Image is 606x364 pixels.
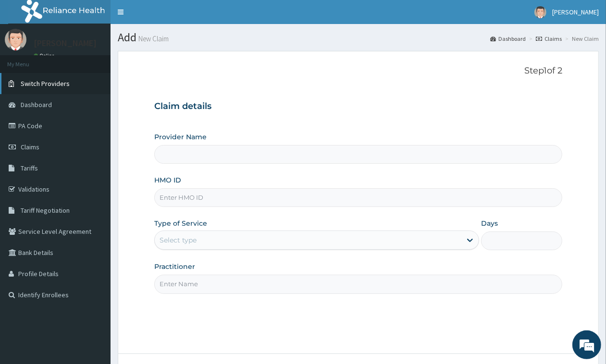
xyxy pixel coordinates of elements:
label: Days [481,218,498,228]
label: Provider Name [154,132,207,142]
img: User Image [534,6,546,18]
span: Dashboard [21,100,52,109]
p: [PERSON_NAME] [34,39,97,48]
input: Enter HMO ID [154,188,562,207]
label: Type of Service [154,218,207,228]
p: Step 1 of 2 [154,66,562,76]
span: Tariffs [21,164,38,172]
li: New Claim [563,35,599,43]
input: Enter Name [154,275,562,293]
h1: Add [118,31,599,44]
a: Online [34,52,57,59]
span: [PERSON_NAME] [552,8,599,16]
small: New Claim [136,35,169,42]
div: Select type [160,235,197,245]
span: Claims [21,143,39,151]
img: User Image [5,29,26,50]
a: Claims [536,35,562,43]
h3: Claim details [154,101,562,112]
span: Switch Providers [21,79,70,88]
a: Dashboard [490,35,526,43]
span: Tariff Negotiation [21,206,70,215]
label: HMO ID [154,175,181,185]
label: Practitioner [154,262,195,271]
